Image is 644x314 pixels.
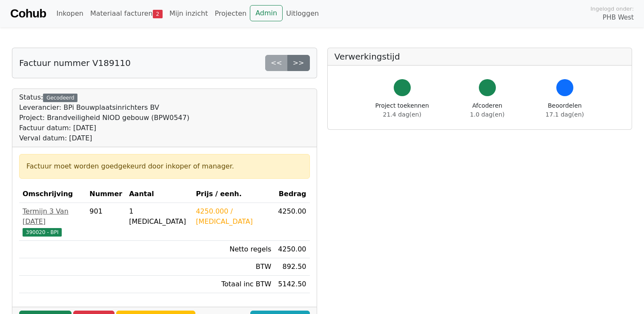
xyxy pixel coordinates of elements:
span: PHB West [603,13,634,23]
div: Project: Brandveiligheid NIOD gebouw (BPW0547) [19,113,189,123]
th: Prijs / eenh. [192,186,275,203]
a: Cohub [10,3,46,24]
a: Materiaal facturen2 [87,5,166,22]
div: Afcoderen [470,101,504,119]
div: Project toekennen [375,101,429,119]
div: Status: [19,92,189,143]
td: 901 [86,203,126,241]
span: Ingelogd onder: [590,5,634,13]
a: Mijn inzicht [166,5,212,22]
a: Admin [250,5,283,21]
div: Factuur moet worden goedgekeurd door inkoper of manager. [26,161,303,171]
div: 4250.000 / [MEDICAL_DATA] [196,206,271,227]
div: 1 [MEDICAL_DATA] [129,206,189,227]
th: Aantal [126,186,192,203]
td: 5142.50 [275,276,309,293]
span: 390020 - BPI [23,228,62,237]
td: 4250.00 [275,203,309,241]
a: >> [287,55,310,71]
span: 17.1 dag(en) [546,111,584,118]
span: 21.4 dag(en) [383,111,421,118]
td: Netto regels [192,241,275,258]
div: Termijn 3 Van [DATE] [23,206,83,227]
div: Leverancier: BPi Bouwplaatsinrichters BV [19,103,189,113]
h5: Verwerkingstijd [335,51,625,62]
th: Nummer [86,186,126,203]
div: Gecodeerd [43,94,77,102]
a: Projecten [211,5,250,22]
h5: Factuur nummer V189110 [19,58,131,68]
th: Omschrijving [19,186,86,203]
span: 1.0 dag(en) [470,111,504,118]
td: 4250.00 [275,241,309,258]
a: Inkopen [53,5,86,22]
div: Beoordelen [546,101,584,119]
td: 892.50 [275,258,309,276]
span: 2 [153,10,163,18]
a: Uitloggen [283,5,322,22]
a: Termijn 3 Van [DATE]390020 - BPI [23,206,83,237]
div: Verval datum: [DATE] [19,133,189,143]
td: BTW [192,258,275,276]
div: Factuur datum: [DATE] [19,123,189,133]
td: Totaal inc BTW [192,276,275,293]
th: Bedrag [275,186,309,203]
